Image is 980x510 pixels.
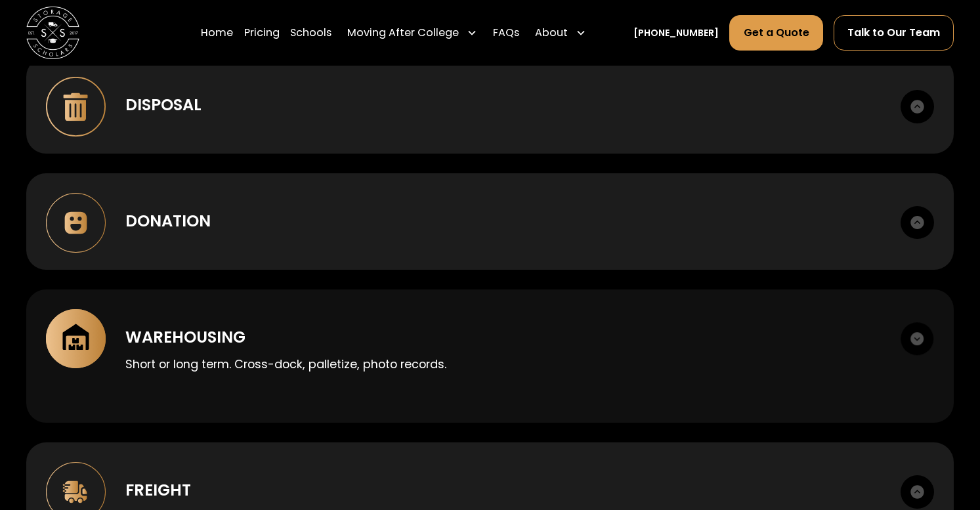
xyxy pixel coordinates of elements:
a: Get a Quote [729,15,822,51]
div: About [530,14,591,51]
div: Donation [125,209,211,233]
a: FAQs [493,14,519,51]
div: About [535,25,568,41]
div: Freight [125,478,191,502]
div: Moving After College [342,14,482,51]
div: Warehousing [125,326,245,349]
img: Storage Scholars main logo [26,7,79,59]
a: Schools [290,14,331,51]
a: [PHONE_NUMBER] [633,26,719,40]
div: Disposal [125,93,202,117]
a: Talk to Our Team [834,15,954,51]
a: Home [201,14,233,51]
div: Moving After College [347,25,459,41]
a: Pricing [244,14,280,51]
p: Short or long term. Cross-dock, palletize, photo records. [125,356,881,373]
